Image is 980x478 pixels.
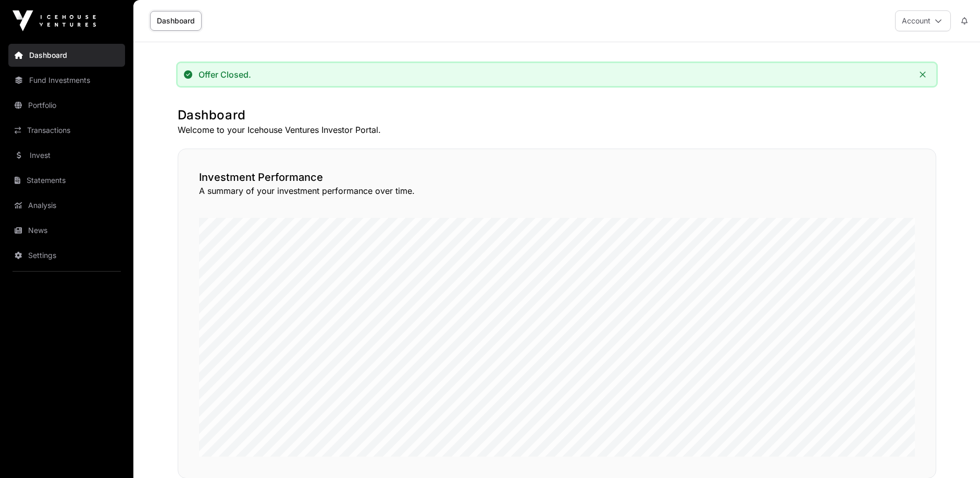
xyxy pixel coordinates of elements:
[178,107,936,124] h1: Dashboard
[8,44,125,67] a: Dashboard
[199,69,251,80] div: Offer Closed.
[8,69,125,92] a: Fund Investments
[928,428,980,478] iframe: Chat Widget
[8,144,125,167] a: Invest
[8,169,125,192] a: Statements
[13,10,96,31] img: Icehouse Ventures Logo
[199,170,915,185] h2: Investment Performance
[915,67,930,82] button: Close
[8,119,125,142] a: Transactions
[150,11,202,31] a: Dashboard
[8,194,125,217] a: Analysis
[895,10,951,31] button: Account
[8,244,125,267] a: Settings
[199,185,915,197] p: A summary of your investment performance over time.
[178,124,936,136] p: Welcome to your Icehouse Ventures Investor Portal.
[8,219,125,242] a: News
[8,94,125,117] a: Portfolio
